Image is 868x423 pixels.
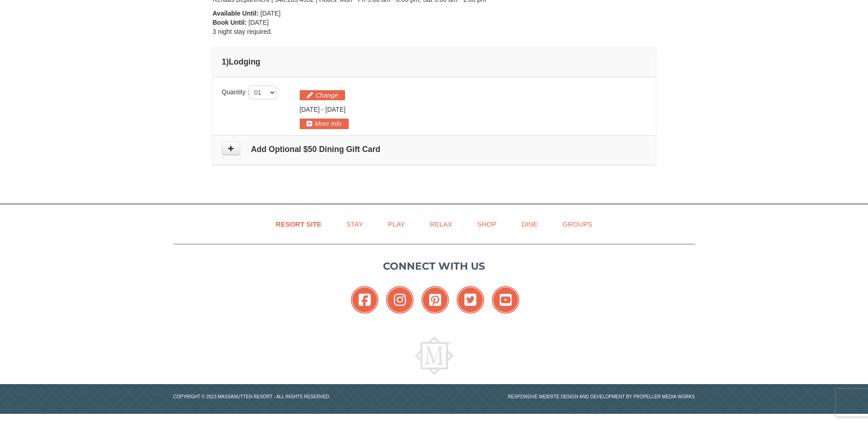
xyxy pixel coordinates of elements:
h4: Add Optional $50 Dining Gift Card [222,145,647,154]
a: Dine [510,214,549,234]
a: Groups [551,214,604,234]
a: Relax [418,214,464,234]
h4: 1 Lodging [222,57,647,66]
a: Resort Site [264,214,333,234]
span: Quantity : [222,88,277,96]
strong: Available Until: [213,10,259,17]
span: - [321,106,323,113]
strong: Book Until: [213,19,247,26]
button: More Info [300,119,349,129]
a: Stay [335,214,375,234]
span: 3 night stay required. [213,28,273,35]
span: ) [226,57,229,66]
span: [DATE] [248,19,269,26]
a: Responsive website design and development by Propeller Media Works [508,394,695,399]
span: [DATE] [325,106,345,113]
p: Connect with us [173,259,695,274]
img: Massanutten Resort Logo [415,336,453,375]
a: Play [377,214,416,234]
span: [DATE] [300,106,320,113]
a: Shop [466,214,508,234]
button: Change [300,90,345,100]
span: [DATE] [260,10,280,17]
p: Copyright © 2023 Massanutten Resort - All Rights Reserved. [167,393,434,400]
